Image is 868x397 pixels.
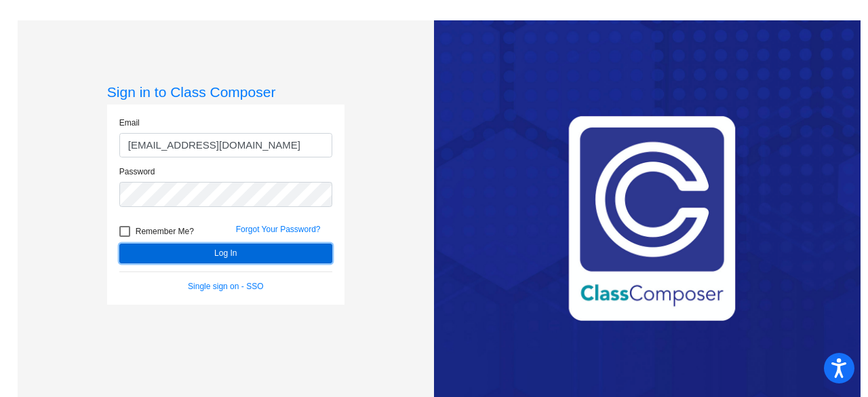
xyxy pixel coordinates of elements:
button: Log In [119,244,332,263]
span: Remember Me? [136,223,194,240]
label: Email [119,117,140,129]
label: Password [119,166,155,178]
a: Single sign on - SSO [188,282,263,291]
a: Forgot Your Password? [236,225,321,234]
h3: Sign in to Class Composer [107,83,344,100]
